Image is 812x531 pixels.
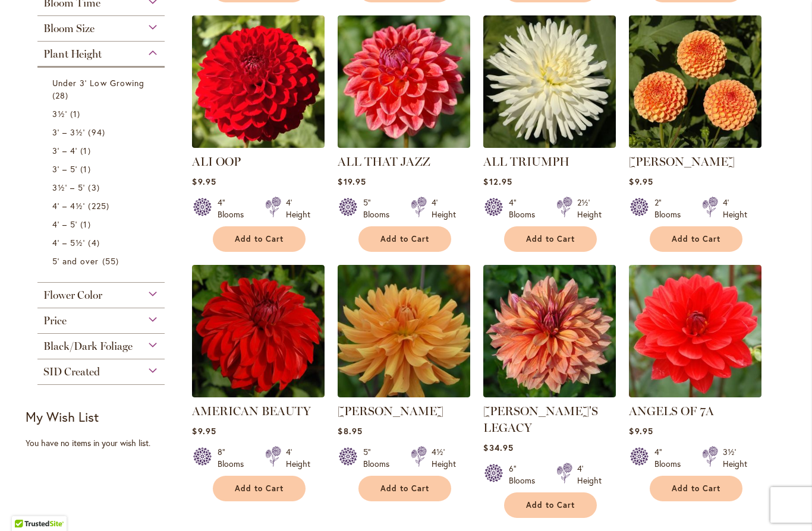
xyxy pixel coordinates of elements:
span: 3½' [52,108,67,119]
span: Add to Cart [235,234,284,244]
span: 1 [70,108,83,120]
span: $9.95 [629,176,653,187]
a: ANDREW CHARLES [338,388,470,400]
span: Under 3' Low Growing [52,77,144,88]
button: Add to Cart [504,226,597,252]
span: 3' – 4' [52,145,77,156]
div: 5" Blooms [363,446,396,470]
span: 4' – 4½' [52,200,85,211]
a: ALL TRIUMPH [483,139,616,150]
a: AMERICAN BEAUTY [192,388,325,400]
span: SID Created [43,365,100,378]
img: ANGELS OF 7A [629,265,761,397]
a: [PERSON_NAME] [338,404,443,418]
span: Bloom Size [43,22,95,35]
div: 8" Blooms [218,446,251,470]
iframe: Launch Accessibility Center [9,489,42,522]
a: ALL TRIUMPH [483,154,569,169]
span: Price [43,314,67,327]
button: Add to Cart [358,476,451,501]
img: ALL THAT JAZZ [338,15,470,148]
span: 3' – 5' [52,163,77,175]
a: 3½' – 5' 3 [52,181,153,194]
div: 4" Blooms [218,197,251,220]
span: Black/Dark Foliage [43,340,133,353]
img: AMERICAN BEAUTY [192,265,325,397]
span: Add to Cart [380,483,429,494]
a: 3' – 5' 1 [52,163,153,175]
span: 28 [52,89,71,102]
span: 3' – 3½' [52,127,85,138]
a: 4' – 4½' 225 [52,200,153,212]
span: $9.95 [192,425,216,437]
a: AMBER QUEEN [629,139,761,150]
div: 4' Height [286,197,310,220]
span: 1 [80,163,93,175]
a: 4' – 5½' 4 [52,236,153,249]
span: Add to Cart [672,483,720,494]
span: Add to Cart [526,500,575,510]
span: 225 [88,200,112,212]
span: $12.95 [483,176,512,187]
span: Add to Cart [672,234,720,244]
a: [PERSON_NAME]'S LEGACY [483,404,598,435]
a: ANGELS OF 7A [629,388,761,400]
span: 5' and over [52,255,99,267]
span: $9.95 [629,425,653,437]
a: ALI OOP [192,154,241,169]
span: Add to Cart [235,483,284,494]
span: $19.95 [338,176,366,187]
a: AMERICAN BEAUTY [192,404,311,418]
span: $34.95 [483,442,513,453]
a: Under 3' Low Growing 28 [52,77,153,102]
button: Add to Cart [650,476,742,501]
div: 4' Height [432,197,456,220]
div: 4" Blooms [654,446,688,470]
span: $9.95 [192,176,216,187]
a: Andy's Legacy [483,388,616,400]
button: Add to Cart [213,226,306,252]
div: 6" Blooms [509,463,542,486]
button: Add to Cart [504,492,597,518]
a: ALL THAT JAZZ [338,139,470,150]
img: Andy's Legacy [483,265,616,397]
a: ALI OOP [192,139,325,150]
a: ALL THAT JAZZ [338,154,430,169]
img: ALI OOP [192,15,325,148]
span: Add to Cart [380,234,429,244]
a: 4' – 5' 1 [52,218,153,230]
div: 3½' Height [723,446,747,470]
strong: My Wish List [26,408,99,425]
a: 3½' 1 [52,108,153,120]
span: 4' – 5½' [52,237,85,248]
span: $8.95 [338,425,362,437]
div: 4½' Height [432,446,456,470]
a: ANGELS OF 7A [629,404,714,418]
img: AMBER QUEEN [629,15,761,148]
div: 2½' Height [577,197,602,220]
a: [PERSON_NAME] [629,154,735,169]
button: Add to Cart [650,226,742,252]
div: 4' Height [723,197,747,220]
span: 4 [88,236,102,249]
span: 4' – 5' [52,219,77,230]
span: 3½' – 5' [52,182,85,193]
span: 94 [88,126,108,138]
div: 4" Blooms [509,197,542,220]
button: Add to Cart [358,226,451,252]
a: 3' – 4' 1 [52,144,153,157]
div: 5" Blooms [363,197,396,220]
a: 3' – 3½' 94 [52,126,153,138]
div: You have no items in your wish list. [26,437,184,449]
a: 5' and over 55 [52,255,153,267]
button: Add to Cart [213,476,306,501]
div: 4' Height [577,463,602,486]
div: 2" Blooms [654,197,688,220]
span: 3 [88,181,102,194]
span: Flower Color [43,289,102,302]
span: Add to Cart [526,234,575,244]
img: ALL TRIUMPH [483,15,616,148]
span: 1 [80,218,93,230]
span: Plant Height [43,48,102,61]
img: ANDREW CHARLES [338,265,470,397]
